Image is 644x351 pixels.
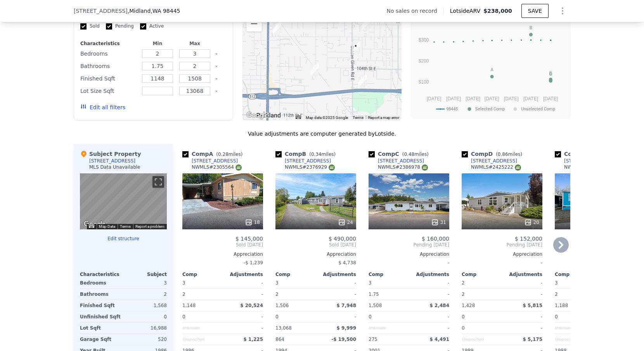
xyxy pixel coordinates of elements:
[351,42,360,55] div: 10121 Golden Given Rd E
[338,218,353,226] div: 24
[462,271,502,278] div: Comp
[317,311,356,322] div: -
[235,236,263,242] span: $ 145,000
[80,323,122,334] div: Lot Sqft
[80,61,137,72] div: Bathrooms
[224,278,263,288] div: -
[275,289,314,300] div: 2
[555,323,594,334] div: Unknown
[275,271,316,278] div: Comp
[337,325,356,331] span: $ 9,999
[182,289,221,300] div: 2
[244,337,263,342] span: $ 1,225
[106,23,112,30] input: Pending
[369,289,407,300] div: 1.75
[564,158,610,164] div: [STREET_ADDRESS]
[422,236,449,242] span: $ 160,000
[369,337,377,342] span: 275
[502,271,542,278] div: Adjustments
[504,311,542,322] div: -
[416,20,565,117] div: A chart.
[192,164,242,171] div: NWMLS # 2305564
[387,7,443,15] div: No sales on record
[240,303,263,308] span: $ 20,524
[462,314,465,320] span: 0
[555,158,610,164] a: [STREET_ADDRESS]
[275,325,292,331] span: 13,068
[490,67,493,72] text: A
[462,242,542,248] span: Pending [DATE]
[80,40,137,47] div: Characteristics
[246,16,262,31] button: Zoom out
[178,40,212,47] div: Max
[182,271,223,278] div: Comp
[498,152,508,157] span: 0.86
[275,337,284,342] span: 864
[182,158,238,164] a: [STREET_ADDRESS]
[462,158,517,164] a: [STREET_ADDRESS]
[245,218,260,226] div: 18
[446,107,458,112] text: 98445
[151,8,180,14] span: , WA 98445
[369,271,409,278] div: Comp
[310,63,319,77] div: 514 105th Street Ct E
[427,96,441,101] text: [DATE]
[462,280,465,286] span: 2
[430,303,449,308] span: $ 2,484
[521,107,555,112] text: Unselected Comp
[462,150,525,158] div: Comp D
[369,257,449,268] div: -
[515,236,542,242] span: $ 152,000
[140,23,164,30] label: Active
[409,271,449,278] div: Adjustments
[515,164,521,171] img: NWMLS Logo
[462,289,500,300] div: 2
[523,303,542,308] span: $ 5,815
[80,86,137,96] div: Lot Size Sqft
[404,152,414,157] span: 0.48
[80,271,123,278] div: Characteristics
[555,303,568,308] span: 1,188
[422,164,428,171] img: NWMLS Logo
[555,150,618,158] div: Comp E
[80,311,122,322] div: Unfinished Sqft
[306,152,339,157] span: ( miles)
[410,323,449,334] div: -
[125,323,167,334] div: 16,988
[369,280,372,286] span: 3
[80,23,100,30] label: Sold
[369,323,407,334] div: Unknown
[182,150,246,158] div: Comp A
[358,75,367,88] div: 10708 12th Ave E
[523,337,542,342] span: $ 5,175
[493,152,525,157] span: ( miles)
[329,236,356,242] span: $ 490,000
[329,164,335,171] img: NWMLS Logo
[317,278,356,288] div: -
[555,3,570,19] button: Show Options
[80,173,167,229] div: Street View
[530,25,532,30] text: B
[182,323,221,334] div: Unknown
[462,303,475,308] span: 1,428
[80,300,122,311] div: Finished Sqft
[368,115,399,120] a: Report a map error
[462,257,542,268] div: -
[483,8,512,14] span: $238,000
[410,311,449,322] div: -
[80,236,167,242] button: Edit structure
[192,158,238,164] div: [STREET_ADDRESS]
[378,158,424,164] div: [STREET_ADDRESS]
[135,224,164,229] a: Report a problem
[555,271,595,278] div: Comp
[128,7,180,15] span: , Midland
[89,164,140,170] div: MLS Data Unavailable
[74,7,128,15] span: [STREET_ADDRESS]
[369,242,449,248] span: Pending [DATE]
[82,219,107,229] img: Google
[275,150,339,158] div: Comp B
[504,289,542,300] div: -
[215,65,218,68] button: Clear
[331,337,356,342] span: -$ 19,500
[317,289,356,300] div: -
